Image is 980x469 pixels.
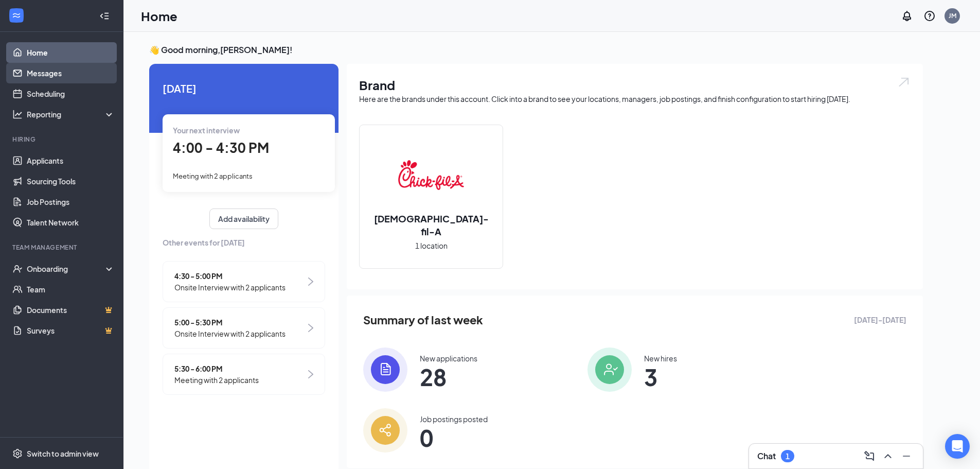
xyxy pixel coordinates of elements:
[174,270,286,282] span: 4:30 - 5:00 PM
[27,192,115,212] a: Job Postings
[174,282,286,293] span: Onsite Interview with 2 applicants
[363,311,483,329] span: Summary of last week
[882,450,894,462] svg: ChevronUp
[949,11,956,20] div: JM
[420,414,488,424] div: Job postings posted
[900,450,913,462] svg: Minimize
[901,10,913,22] svg: Notifications
[12,448,23,459] svg: Settings
[149,44,923,56] h3: 👋 Good morning, [PERSON_NAME] !
[420,428,488,447] span: 0
[644,353,677,363] div: New hires
[923,10,936,22] svg: QuestionInfo
[12,264,23,274] svg: UserCheck
[27,212,115,233] a: Talent Network
[173,139,269,156] span: 4:00 - 4:30 PM
[174,363,259,374] span: 5:30 - 6:00 PM
[644,368,677,386] span: 3
[359,76,911,94] h1: Brand
[27,150,115,171] a: Applicants
[360,212,503,238] h2: [DEMOGRAPHIC_DATA]-fil-A
[27,264,106,274] div: Onboarding
[757,450,776,462] h3: Chat
[12,109,23,119] svg: Analysis
[141,7,177,25] h1: Home
[27,109,115,119] div: Reporting
[173,172,253,180] span: Meeting with 2 applicants
[420,368,477,386] span: 28
[163,80,325,96] span: [DATE]
[854,314,906,325] span: [DATE] - [DATE]
[12,135,113,144] div: Hiring
[363,408,407,453] img: icon
[786,452,790,461] div: 1
[863,450,876,462] svg: ComposeMessage
[27,63,115,83] a: Messages
[12,243,113,252] div: Team Management
[359,94,911,104] div: Here are the brands under this account. Click into a brand to see your locations, managers, job p...
[99,11,110,21] svg: Collapse
[587,348,632,392] img: icon
[27,42,115,63] a: Home
[27,83,115,104] a: Scheduling
[897,76,911,88] img: open.6027fd2a22e1237b5b06.svg
[415,240,448,251] span: 1 location
[163,237,325,248] span: Other events for [DATE]
[27,448,99,459] div: Switch to admin view
[11,10,22,21] svg: WorkstreamLogo
[420,353,477,363] div: New applications
[363,348,407,392] img: icon
[209,209,278,229] button: Add availability
[398,142,464,208] img: Chick-fil-A
[174,317,286,328] span: 5:00 - 5:30 PM
[174,374,259,386] span: Meeting with 2 applicants
[27,279,115,300] a: Team
[861,448,878,464] button: ComposeMessage
[27,300,115,320] a: DocumentsCrown
[945,434,970,459] div: Open Intercom Messenger
[880,448,896,464] button: ChevronUp
[173,126,240,135] span: Your next interview
[898,448,915,464] button: Minimize
[27,171,115,192] a: Sourcing Tools
[174,328,286,339] span: Onsite Interview with 2 applicants
[27,320,115,341] a: SurveysCrown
